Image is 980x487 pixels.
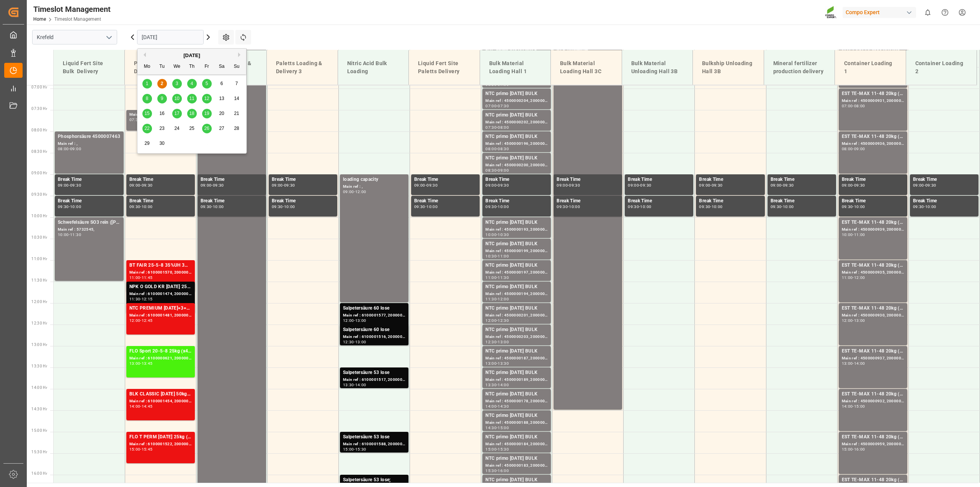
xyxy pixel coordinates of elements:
span: 30 [159,141,164,146]
div: Break Time [771,176,833,184]
div: 09:00 [485,184,497,187]
span: 5 [206,81,208,86]
div: Choose Monday, September 1st, 2025 [142,79,152,89]
div: - [639,184,640,187]
div: Choose Sunday, September 21st, 2025 [232,109,242,118]
span: 23 [159,126,164,131]
div: Break Time [842,176,904,184]
div: Bulk Material Loading Hall 1 [486,56,545,79]
div: - [69,205,70,208]
button: open menu [103,31,114,43]
div: Choose Sunday, September 28th, 2025 [232,124,242,133]
div: Break Time [557,176,619,184]
div: 07:00 [842,104,853,108]
div: - [69,184,70,187]
div: 09:30 [70,184,81,187]
div: 09:30 [142,184,153,187]
input: DD.MM.YYYY [137,30,204,44]
div: Sa [217,62,227,72]
span: 11:00 Hr [31,257,47,261]
div: 09:30 [414,205,425,208]
div: - [853,147,854,151]
div: - [497,276,498,279]
div: - [354,319,355,322]
div: Main ref : 4500000930, 2000000976 [842,312,904,319]
div: 11:30 [129,297,140,301]
button: Previous Month [141,52,146,57]
div: - [710,184,711,187]
div: Nitric Acid Bulk Loading [344,56,403,79]
div: Main ref : 4500000204, 2000000032 [485,98,548,104]
div: Compo Expert [843,7,916,18]
div: Break Time [557,197,619,205]
div: 10:30 [485,254,497,258]
div: 09:00 [699,184,710,187]
span: 07:30 Hr [31,107,47,111]
div: 09:00 [272,184,283,187]
div: Choose Saturday, September 20th, 2025 [217,109,227,118]
button: Help Center [936,4,954,21]
div: 10:00 [842,233,853,236]
div: 09:30 [771,205,782,208]
div: - [425,184,426,187]
div: 09:30 [842,205,853,208]
div: - [140,205,141,208]
div: 12:45 [142,319,153,322]
div: Choose Sunday, September 14th, 2025 [232,94,242,103]
div: Main ref : , [58,141,121,147]
div: Choose Tuesday, September 30th, 2025 [157,139,167,148]
div: 08:00 [58,147,69,151]
div: Bulk Material Unloading Hall 3B [628,56,687,79]
div: Fr [202,62,212,72]
div: 08:30 [498,147,509,151]
span: 11:30 Hr [31,278,47,282]
div: Timeslot Management [33,3,111,15]
div: 10:00 [640,205,651,208]
div: 09:30 [913,205,924,208]
div: - [710,205,711,208]
div: - [211,205,212,208]
div: - [568,205,569,208]
span: 28 [234,126,239,131]
div: 10:00 [925,205,936,208]
span: 17 [174,111,179,116]
div: 09:00 [70,147,81,151]
div: 09:30 [699,205,710,208]
div: Break Time [129,197,192,205]
button: show 0 new notifications [919,4,936,21]
div: 09:00 [854,147,865,151]
div: EST TE-MAX 11-48 20kg (x56) WW [842,90,904,98]
div: NTC primo [DATE] BULK [485,133,548,141]
span: 09:30 Hr [31,192,47,197]
div: Main ref : 5732545, [58,226,121,233]
span: 22 [144,126,149,131]
div: - [283,184,284,187]
div: Break Time [913,176,975,184]
div: 11:30 [498,276,509,279]
div: Th [187,62,197,72]
div: - [140,319,141,322]
div: Choose Monday, September 15th, 2025 [142,109,152,118]
div: Main ref : 6100001474, 2000001305 [129,291,192,297]
div: Salpetersäure 60 lose [343,305,405,312]
div: - [497,297,498,301]
span: 29 [144,141,149,146]
div: - [354,190,355,193]
div: - [283,205,284,208]
div: 10:00 [142,205,153,208]
div: Container Loading 2 [912,56,971,79]
div: Break Time [58,197,121,205]
div: Break Time [913,197,975,205]
div: 11:00 [498,254,509,258]
div: Main ref : 6100001577, 2000001346 [343,312,405,319]
div: 09:30 [201,205,212,208]
div: 09:30 [58,205,69,208]
div: Container Loading 1 [841,56,900,79]
div: Main ref : 4500000939, 2000000976 [842,226,904,233]
div: Choose Wednesday, September 24th, 2025 [172,124,182,133]
div: 09:30 [129,205,140,208]
div: Break Time [628,197,690,205]
div: 10:00 [569,205,580,208]
div: 09:00 [557,184,568,187]
div: 09:00 [498,169,509,172]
